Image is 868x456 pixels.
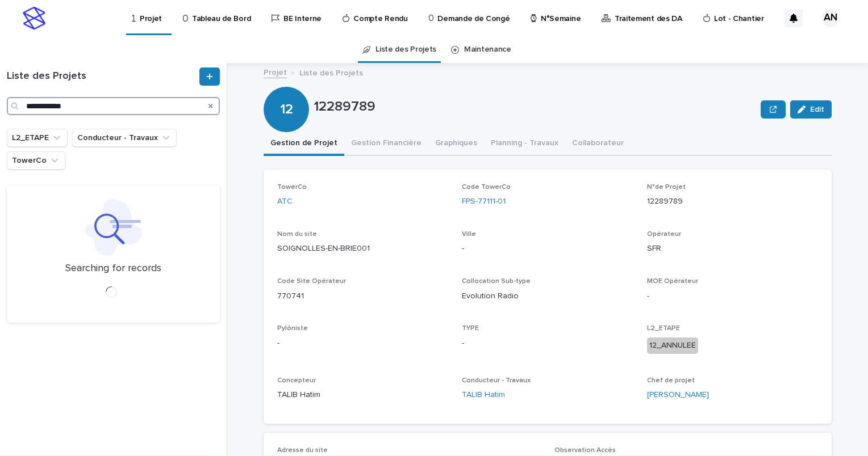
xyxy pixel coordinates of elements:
span: Concepteur [277,377,316,384]
span: Observation Accès [554,447,616,454]
span: MOE Opérateur [647,278,698,285]
a: [PERSON_NAME] [647,389,709,401]
button: Edit [790,100,832,119]
a: TALIB Hatim [462,389,505,401]
span: Chef de projet [647,377,695,384]
p: Searching for records [65,263,161,275]
img: stacker-logo-s-only.png [23,7,45,29]
p: Evolution Radio [462,290,633,302]
button: Collaborateur [565,132,631,156]
div: 12 [264,56,309,117]
span: Nom du site [277,231,317,238]
button: Conducteur - Travaux [72,129,177,147]
span: Adresse du site [277,447,328,454]
span: L2_ETAPE [647,325,680,332]
input: Search [7,97,220,115]
span: N°de Projet [647,184,686,191]
span: Pylôniste [277,325,308,332]
span: Ville [462,231,476,238]
button: Gestion Financière [344,132,428,156]
p: - [462,243,633,255]
span: Opérateur [647,231,681,238]
span: Code TowerCo [462,184,511,191]
a: Projet [264,65,287,78]
span: TowerCo [277,184,307,191]
p: SOIGNOLLES-EN-BRIE001 [277,243,448,255]
button: L2_ETAPE [7,129,68,147]
button: Planning - Travaux [484,132,565,156]
p: Liste des Projets [299,66,363,78]
span: Code Site Opérateur [277,278,346,285]
p: 12289789 [314,99,756,115]
p: 770741 [277,290,448,302]
p: - [462,337,633,349]
span: Edit [810,105,824,113]
a: Liste des Projets [375,36,436,63]
h1: Liste des Projets [7,70,197,83]
div: AN [821,9,840,27]
p: - [647,290,818,302]
p: SFR [647,243,818,255]
p: - [277,337,448,349]
span: TYPE [462,325,479,332]
button: Gestion de Projet [264,132,344,156]
button: TowerCo [7,151,65,170]
span: Conducteur - Travaux [462,377,531,384]
button: Graphiques [428,132,484,156]
div: 12_ANNULEE [647,337,698,354]
span: Collocation Sub-type [462,278,531,285]
p: 12289789 [647,196,818,208]
a: Maintenance [464,36,511,63]
p: TALIB Hatim [277,389,448,401]
a: FPS-77111-01 [462,196,506,208]
a: ATC [277,196,293,208]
